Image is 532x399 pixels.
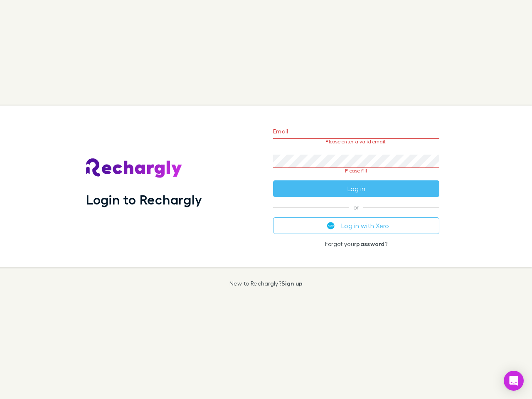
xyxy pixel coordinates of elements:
p: Please fill [273,168,439,174]
div: Open Intercom Messenger [504,371,524,391]
h1: Login to Rechargly [86,192,202,207]
p: New to Rechargly? [229,280,303,287]
span: or [273,207,439,207]
button: Log in [273,180,439,197]
img: Rechargly's Logo [86,158,182,178]
button: Log in with Xero [273,217,439,234]
p: Please enter a valid email. [273,139,439,145]
a: Sign up [281,280,303,287]
a: password [356,240,384,247]
img: Xero's logo [327,222,335,229]
p: Forgot your ? [273,241,439,247]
